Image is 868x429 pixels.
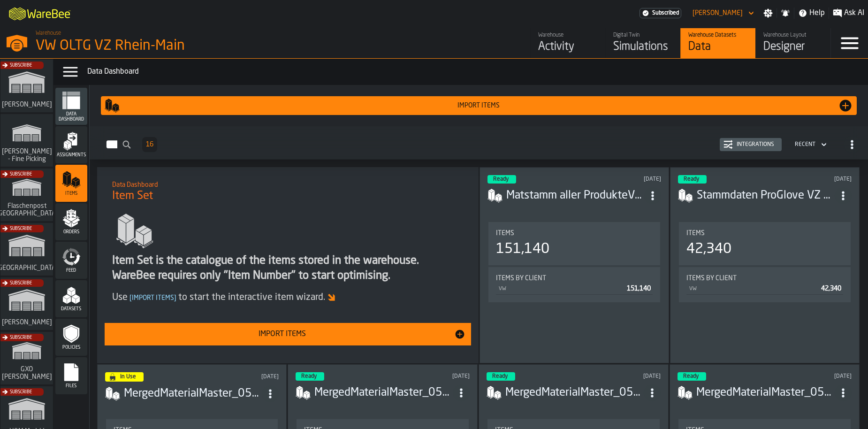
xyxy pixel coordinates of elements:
[777,8,794,18] label: button-toggle-Notifications
[678,220,852,355] section: card-ItemSetDashboardCard
[487,220,661,355] section: card-ItemSetDashboardCard
[795,141,815,148] div: DropdownMenuValue-4
[688,39,748,54] div: Data
[10,172,32,177] span: Subscribe
[678,175,707,184] div: status-3 2
[605,28,680,58] a: link-to-/wh/i/44979e6c-6f66-405e-9874-c1e29f02a54a/simulations
[684,176,699,182] span: Ready
[505,385,644,400] div: MergedMaterialMaster_050325.csv
[105,372,144,382] div: status-4 2
[55,268,87,273] span: Feed
[488,267,660,302] div: stat-Items by client
[488,222,660,265] div: stat-Items
[538,39,598,54] div: Activity
[686,282,843,295] div: StatList-item-VW
[296,372,324,381] div: status-3 2
[124,386,262,401] h3: MergedMaterialMaster_050325 with 0
[55,88,87,125] li: menu Data Dashboard
[686,230,843,237] div: Title
[398,373,470,380] div: Updated: 3/6/2025, 3:34:15 PM Created: 3/6/2025, 3:32:54 PM
[10,390,32,395] span: Subscribe
[590,176,661,183] div: Updated: 7/30/2025, 2:08:39 PM Created: 7/30/2025, 2:07:23 PM
[496,241,549,258] div: 151,140
[55,242,87,279] li: menu Feed
[55,319,87,356] li: menu Policies
[780,373,852,380] div: Updated: 3/6/2025, 2:52:10 PM Created: 3/6/2025, 2:50:20 PM
[688,286,817,292] div: VW
[10,335,32,340] span: Subscribe
[36,38,289,54] div: VW OLTG VZ Rhein-Main
[55,306,87,312] span: Datasets
[613,32,673,38] div: Digital Twin
[112,253,464,283] div: Item Set is the catalogue of the items stored in the warehouse. WareBee requires only "Item Numbe...
[821,285,841,292] span: 42,340
[10,63,32,68] span: Subscribe
[101,96,857,115] button: button-Import Items
[146,141,153,148] span: 16
[55,230,87,235] span: Orders
[301,374,317,379] span: Ready
[780,176,852,183] div: Updated: 7/28/2025, 4:03:21 PM Created: 7/28/2025, 3:59:19 PM
[55,191,87,196] span: Items
[686,275,843,282] div: Title
[55,280,87,318] li: menu Datasets
[55,165,87,202] li: menu Items
[57,62,84,81] label: button-toggle-Data Menu
[693,9,743,17] div: DropdownMenuValue-Sebastian Petruch Petruch
[686,230,705,237] span: Items
[55,357,87,395] li: menu Files
[138,137,161,152] div: ButtonLoadMore-Load More-Prev-First-Last
[0,332,53,386] a: link-to-/wh/i/baca6aa3-d1fc-43c0-a604-2a1c9d5db74d/simulations
[105,323,472,345] button: button-Import Items
[0,277,53,332] a: link-to-/wh/i/1653e8cc-126b-480f-9c47-e01e76aa4a88/simulations
[492,374,508,379] span: Ready
[120,102,838,109] div: Import Items
[538,32,598,38] div: Warehouse
[90,126,868,160] h2: button-Items
[829,8,868,19] label: button-toggle-Ask AI
[493,176,509,182] span: Ready
[763,39,823,54] div: Designer
[55,383,87,389] span: Files
[0,60,53,114] a: link-to-/wh/i/72fe6713-8242-4c3c-8adf-5d67388ea6d5/simulations
[110,329,455,340] div: Import Items
[720,138,782,151] button: button-Integrations
[498,286,623,292] div: VW
[112,291,464,304] div: Use to start the interactive item wizard.
[212,374,279,380] div: Updated: 3/7/2025, 12:48:30 AM Created: 3/7/2025, 12:42:06 AM
[496,275,546,282] span: Items by client
[683,374,699,379] span: Ready
[733,141,778,148] div: Integrations
[652,10,679,16] span: Subscribed
[128,295,178,301] span: Import Items
[112,179,464,189] h2: Sub Title
[0,223,53,277] a: link-to-/wh/i/b5402f52-ce28-4f27-b3d4-5c6d76174849/simulations
[831,28,868,58] label: button-toggle-Menu
[678,372,706,381] div: status-3 2
[697,188,835,203] div: Stammdaten ProGlove VZ RM.csv
[688,32,748,38] div: Warehouse Datasets
[120,374,136,380] span: In Use
[97,167,479,363] div: ItemListCard-
[174,295,176,301] span: ]
[0,169,53,223] a: link-to-/wh/i/a0d9589e-ccad-4b62-b3a5-e9442830ef7e/simulations
[480,167,669,363] div: ItemListCard-DashboardItemContainer
[791,139,829,150] div: DropdownMenuValue-4
[670,167,860,363] div: ItemListCard-DashboardItemContainer
[314,385,453,400] h3: MergedMaterialMaster_050325.csv
[689,8,756,19] div: DropdownMenuValue-Sebastian Petruch Petruch
[760,8,777,18] label: button-toggle-Settings
[10,281,32,286] span: Subscribe
[696,385,835,400] h3: MergedMaterialMaster_050325.csv
[87,66,864,77] div: Data Dashboard
[36,30,61,37] span: Warehouse
[755,28,830,58] a: link-to-/wh/i/44979e6c-6f66-405e-9874-c1e29f02a54a/designer
[496,230,653,237] div: Title
[680,28,755,58] a: link-to-/wh/i/44979e6c-6f66-405e-9874-c1e29f02a54a/data
[627,285,651,292] span: 151,140
[487,372,515,381] div: status-3 2
[613,39,673,54] div: Simulations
